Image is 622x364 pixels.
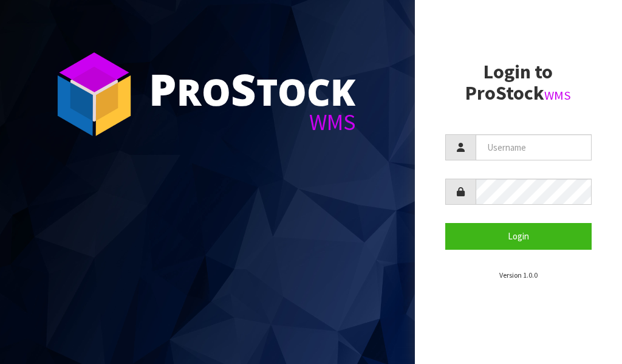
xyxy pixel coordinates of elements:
[149,111,355,134] div: WMS
[49,49,140,140] img: ProStock Cube
[445,61,592,104] h2: Login to ProStock
[544,88,571,103] small: WMS
[445,223,592,249] button: Login
[149,59,177,118] span: P
[499,270,538,280] small: Version 1.0.0
[149,67,355,111] div: ro tock
[231,59,256,118] span: S
[476,134,592,160] input: Username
